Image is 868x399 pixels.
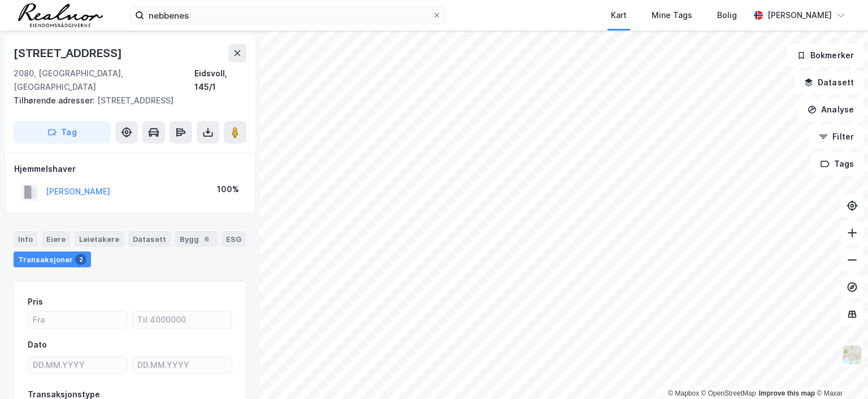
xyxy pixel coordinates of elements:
[194,67,246,94] div: Eidsvoll, 145/1
[18,3,103,27] img: realnor-logo.934646d98de889bb5806.png
[14,96,97,105] span: Tilhørende adresser:
[14,162,246,176] div: Hjemmelshaver
[811,345,868,399] iframe: Chat Widget
[841,344,863,366] img: Z
[787,44,863,67] button: Bokmerker
[217,183,239,196] div: 100%
[767,8,832,22] div: [PERSON_NAME]
[28,311,127,328] input: Fra
[128,231,171,247] div: Datasett
[809,125,863,148] button: Filter
[14,94,237,107] div: [STREET_ADDRESS]
[14,67,194,94] div: 2080, [GEOGRAPHIC_DATA], [GEOGRAPHIC_DATA]
[75,231,124,247] div: Leietakere
[28,357,127,374] input: DD.MM.YYYY
[14,251,91,267] div: Transaksjoner
[28,295,43,309] div: Pris
[701,389,756,397] a: OpenStreetMap
[14,44,124,62] div: [STREET_ADDRESS]
[201,233,212,245] div: 6
[717,8,737,22] div: Bolig
[42,231,70,247] div: Eiere
[28,338,47,352] div: Dato
[14,231,37,247] div: Info
[133,311,232,328] input: Til 4000000
[75,254,86,265] div: 2
[133,357,232,374] input: DD.MM.YYYY
[759,389,815,397] a: Improve this map
[175,231,217,247] div: Bygg
[222,231,246,247] div: ESG
[14,121,111,144] button: Tag
[798,98,863,121] button: Analyse
[611,8,627,22] div: Kart
[668,389,699,397] a: Mapbox
[811,345,868,399] div: Kontrollprogram for chat
[795,71,863,94] button: Datasett
[144,7,432,24] input: Søk på adresse, matrikkel, gårdeiere, leietakere eller personer
[811,153,863,175] button: Tags
[652,8,692,22] div: Mine Tags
